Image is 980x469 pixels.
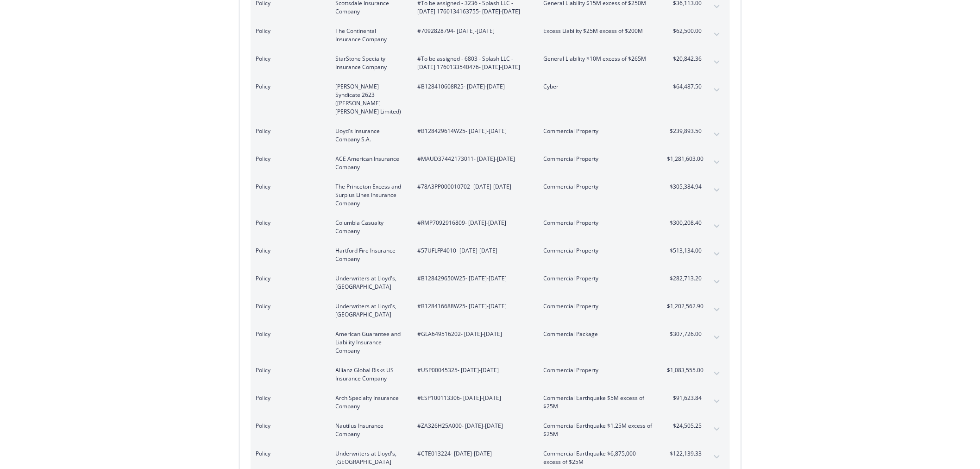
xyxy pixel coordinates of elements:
[418,394,529,402] span: #ESP100113306 - [DATE]-[DATE]
[544,183,653,191] span: Commercial Property
[256,366,321,374] span: Policy
[544,55,653,63] span: General Liability $10M excess of $265M
[667,422,702,430] span: $24,505.25
[256,302,321,311] span: Policy
[544,219,653,227] span: Commercial Property
[710,55,724,70] button: expand content
[667,219,702,227] span: $300,208.40
[336,422,403,438] span: Nautilus Insurance Company
[336,366,403,383] span: Allianz Global Risks US Insurance Company
[710,422,724,437] button: expand content
[336,82,403,116] span: [PERSON_NAME] Syndicate 2623 ([PERSON_NAME] [PERSON_NAME] Limited)
[256,27,321,35] span: Policy
[544,394,653,411] span: Commercial Earthquake $5M excess of $25M
[251,388,730,416] div: PolicyArch Specialty Insurance Company#ESP100113306- [DATE]-[DATE]Commercial Earthquake $5M exces...
[544,450,653,466] span: Commercial Earthquake $6,875,000 excess of $25M
[256,274,321,283] span: Policy
[544,155,653,163] span: Commercial Property
[544,302,653,311] span: Commercial Property
[544,366,653,374] span: Commercial Property
[667,366,702,374] span: $1,083,555.00
[710,450,724,464] button: expand content
[667,274,702,283] span: $282,713.20
[710,274,724,289] button: expand content
[256,219,321,227] span: Policy
[710,302,724,317] button: expand content
[667,127,702,135] span: $239,893.50
[336,183,403,208] span: The Princeton Excess and Surplus Lines Insurance Company
[336,247,403,263] span: Hartford Fire Insurance Company
[418,55,529,71] span: #To be assigned - 6803 - Splash LLC - [DATE] 1760133540476 - [DATE]-[DATE]
[256,450,321,458] span: Policy
[256,330,321,338] span: Policy
[710,127,724,142] button: expand content
[251,416,730,444] div: PolicyNautilus Insurance Company#ZA326H25A000- [DATE]-[DATE]Commercial Earthquake $1.25M excess o...
[251,297,730,324] div: PolicyUnderwriters at Lloyd's, [GEOGRAPHIC_DATA]#B128416688W25- [DATE]-[DATE]Commercial Property$...
[336,55,403,71] span: StarStone Specialty Insurance Company
[544,274,653,283] span: Commercial Property
[710,27,724,42] button: expand content
[418,330,529,338] span: #GLA649516202 - [DATE]-[DATE]
[336,219,403,235] span: Columbia Casualty Company
[544,247,653,255] span: Commercial Property
[251,324,730,361] div: PolicyAmerican Guarantee and Liability Insurance Company#GLA649516202- [DATE]-[DATE]Commercial Pa...
[336,27,403,44] span: The Continental Insurance Company
[336,394,403,411] span: Arch Specialty Insurance Company
[710,82,724,97] button: expand content
[251,269,730,297] div: PolicyUnderwriters at Lloyd's, [GEOGRAPHIC_DATA]#B128429650W25- [DATE]-[DATE]Commercial Property$...
[667,55,702,63] span: $20,842.36
[336,450,403,466] span: Underwriters at Lloyd's, [GEOGRAPHIC_DATA]
[667,183,702,191] span: $305,384.94
[418,247,529,255] span: #57UFLFP4010 - [DATE]-[DATE]
[418,366,529,374] span: #USP00045325 - [DATE]-[DATE]
[251,241,730,269] div: PolicyHartford Fire Insurance Company#57UFLFP4010- [DATE]-[DATE]Commercial Property$513,134.00exp...
[336,155,403,171] span: ACE American Insurance Company
[251,49,730,77] div: PolicyStarStone Specialty Insurance Company#To be assigned - 6803 - Splash LLC - [DATE] 176013354...
[710,155,724,170] button: expand content
[251,121,730,149] div: PolicyLloyd's Insurance Company S.A.#B128429614W25- [DATE]-[DATE]Commercial Property$239,893.50ex...
[256,127,321,135] span: Policy
[336,274,403,291] span: Underwriters at Lloyd's, [GEOGRAPHIC_DATA]
[544,82,653,91] span: Cyber
[544,330,653,338] span: Commercial Package
[710,183,724,197] button: expand content
[544,422,653,438] span: Commercial Earthquake $1.25M excess of $25M
[418,274,529,283] span: #B128429650W25 - [DATE]-[DATE]
[251,213,730,241] div: PolicyColumbia Casualty Company#RMP7092916809- [DATE]-[DATE]Commercial Property$300,208.40expand ...
[256,82,321,91] span: Policy
[256,422,321,430] span: Policy
[418,82,529,91] span: #B128410608R25 - [DATE]-[DATE]
[544,127,653,135] span: Commercial Property
[710,394,724,409] button: expand content
[418,183,529,191] span: #78A3PP000010702 - [DATE]-[DATE]
[256,247,321,255] span: Policy
[336,302,403,319] span: Underwriters at Lloyd's, [GEOGRAPHIC_DATA]
[336,127,403,144] span: Lloyd's Insurance Company S.A.
[667,302,702,311] span: $1,202,562.90
[418,127,529,135] span: #B128429614W25 - [DATE]-[DATE]
[544,27,653,35] span: Excess Liability $25M excess of $200M
[667,450,702,458] span: $122,139.33
[251,361,730,388] div: PolicyAllianz Global Risks US Insurance Company#USP00045325- [DATE]-[DATE]Commercial Property$1,0...
[256,155,321,163] span: Policy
